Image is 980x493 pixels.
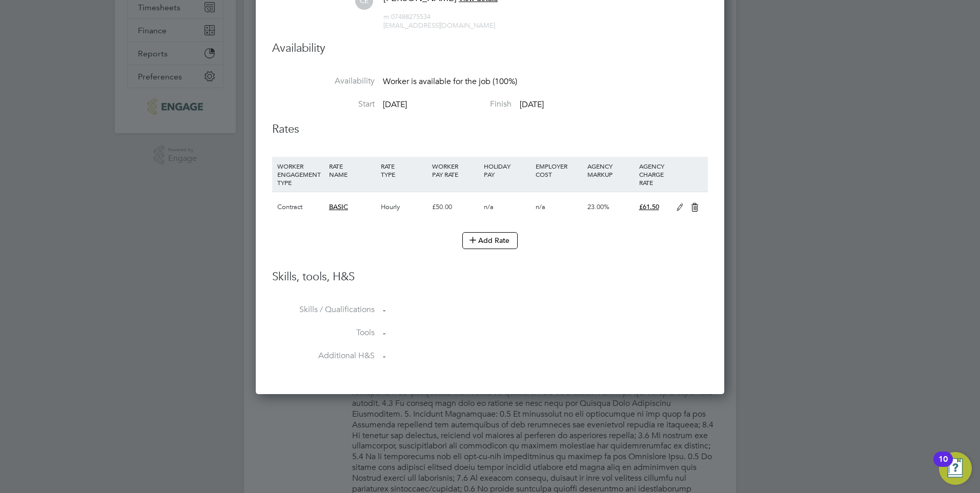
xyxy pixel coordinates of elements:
[272,304,375,315] label: Skills / Qualifications
[409,99,512,110] label: Finish
[484,202,494,211] span: n/a
[326,157,378,183] div: RATE NAME
[939,452,972,485] button: Open Resource Center, 10 new notifications
[383,12,431,21] span: 07488275534
[462,232,518,249] button: Add Rate
[272,41,708,56] h3: Availability
[637,157,671,192] div: AGENCY CHARGE RATE
[378,192,430,222] div: Hourly
[430,157,481,183] div: WORKER PAY RATE
[587,202,609,211] span: 23.00%
[383,21,495,30] span: [EMAIL_ADDRESS][DOMAIN_NAME]
[639,202,659,211] span: £61.50
[275,192,326,222] div: Contract
[520,99,544,110] span: [DATE]
[481,157,533,183] div: HOLIDAY PAY
[272,99,375,110] label: Start
[536,202,545,211] span: n/a
[585,157,637,183] div: AGENCY MARKUP
[272,122,708,137] h3: Rates
[329,202,348,211] span: BASIC
[378,157,430,183] div: RATE TYPE
[383,351,385,361] span: -
[272,76,375,87] label: Availability
[275,157,326,192] div: WORKER ENGAGEMENT TYPE
[383,328,385,338] span: -
[430,192,481,222] div: £50.00
[533,157,585,183] div: EMPLOYER COST
[272,270,708,284] h3: Skills, tools, H&S
[383,12,391,21] span: m:
[272,327,375,338] label: Tools
[272,351,375,361] label: Additional H&S
[383,305,385,315] span: -
[938,459,948,473] div: 10
[383,76,517,87] span: Worker is available for the job (100%)
[383,99,407,110] span: [DATE]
